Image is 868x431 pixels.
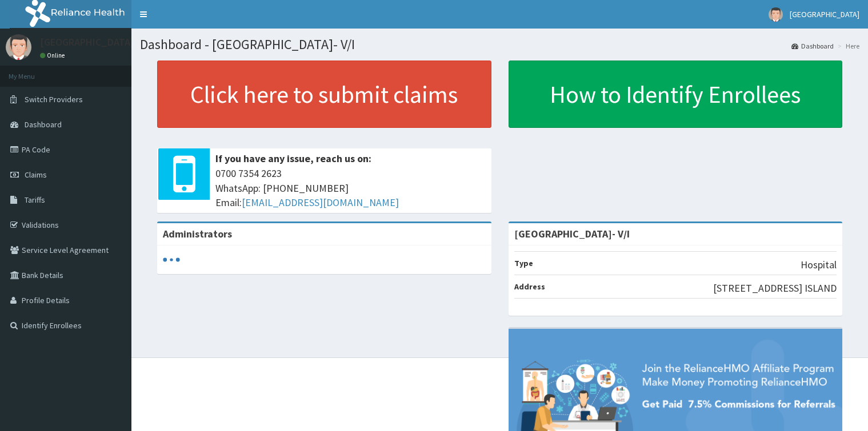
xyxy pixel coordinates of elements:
p: [STREET_ADDRESS] ISLAND [713,281,837,296]
span: Tariffs [25,195,45,205]
p: [GEOGRAPHIC_DATA] [40,37,134,47]
img: User Image [6,34,31,60]
span: [GEOGRAPHIC_DATA] [790,9,859,19]
span: Switch Providers [25,94,83,104]
a: [EMAIL_ADDRESS][DOMAIN_NAME] [242,196,399,209]
strong: [GEOGRAPHIC_DATA]- V/I [514,227,630,240]
b: Type [514,258,533,268]
b: Address [514,281,545,292]
img: User Image [769,7,783,22]
b: Administrators [163,227,232,240]
li: Here [835,41,859,51]
p: Hospital [801,257,837,272]
a: How to Identify Enrollees [509,61,843,128]
a: Online [40,51,67,59]
h1: Dashboard - [GEOGRAPHIC_DATA]- V/I [140,37,859,52]
span: Dashboard [25,119,62,130]
a: Click here to submit claims [157,61,491,128]
span: 0700 7354 2623 WhatsApp: [PHONE_NUMBER] Email: [215,166,486,210]
svg: audio-loading [163,251,180,268]
a: Dashboard [791,41,834,51]
span: Claims [25,170,47,180]
b: If you have any issue, reach us on: [215,152,371,165]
